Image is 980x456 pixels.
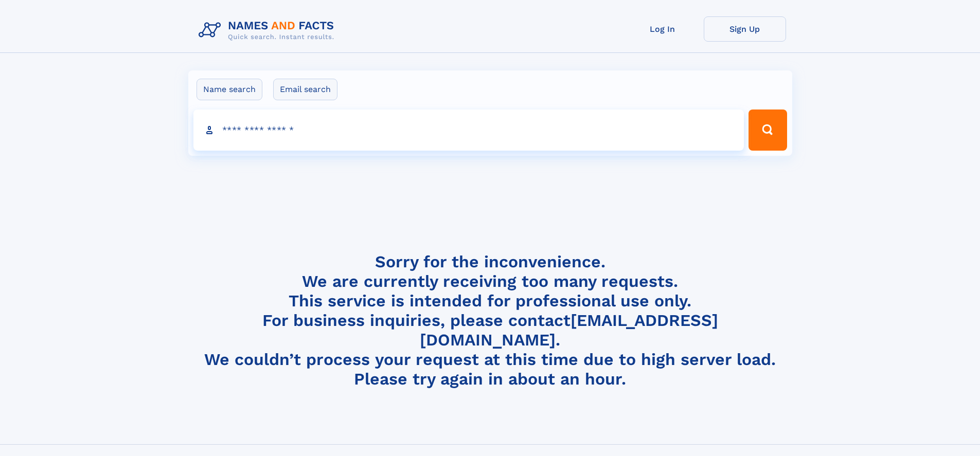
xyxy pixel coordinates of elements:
[193,110,744,151] input: search input
[749,110,787,151] button: Search Button
[273,79,337,100] label: Email search
[621,16,704,42] a: Log In
[194,16,343,44] img: Logo Names and Facts
[197,79,262,100] label: Name search
[704,16,786,42] a: Sign Up
[420,311,718,350] a: [EMAIL_ADDRESS][DOMAIN_NAME]
[194,252,786,389] h4: Sorry for the inconvenience. We are currently receiving too many requests. This service is intend...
